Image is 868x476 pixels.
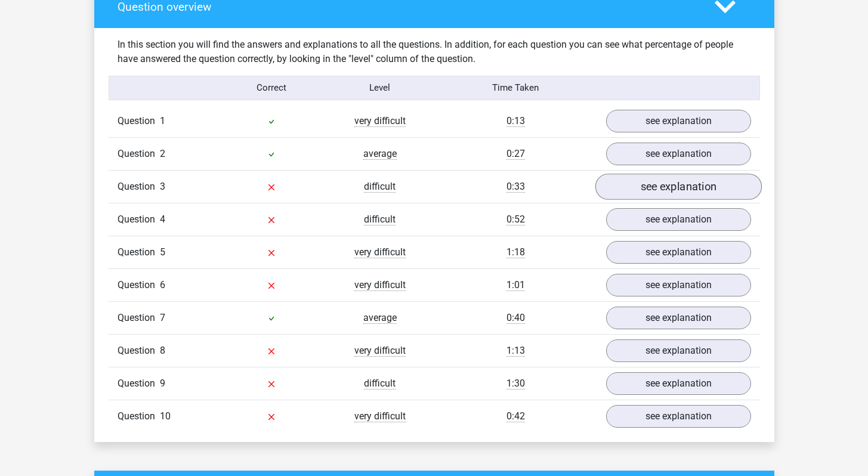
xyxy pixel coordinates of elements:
[354,279,406,291] span: very difficult
[118,278,160,292] span: Question
[118,147,160,161] span: Question
[506,115,525,127] span: 0:13
[118,311,160,325] span: Question
[606,241,751,264] a: see explanation
[506,410,525,422] span: 0:42
[160,279,165,290] span: 6
[160,214,165,225] span: 4
[326,81,434,95] div: Level
[160,410,171,422] span: 10
[109,38,760,66] div: In this section you will find the answers and explanations to all the questions. In addition, for...
[160,115,165,126] span: 1
[606,307,751,329] a: see explanation
[506,214,525,225] span: 0:52
[606,339,751,362] a: see explanation
[160,378,165,389] span: 9
[364,378,396,390] span: difficult
[160,345,165,356] span: 8
[506,378,525,390] span: 1:30
[118,344,160,358] span: Question
[118,114,160,128] span: Question
[354,115,406,127] span: very difficult
[364,214,396,225] span: difficult
[506,148,525,160] span: 0:27
[595,174,761,200] a: see explanation
[506,246,525,258] span: 1:18
[606,372,751,395] a: see explanation
[364,181,396,193] span: difficult
[363,148,397,160] span: average
[354,246,406,258] span: very difficult
[118,212,160,227] span: Question
[363,312,397,324] span: average
[160,148,165,159] span: 2
[606,405,751,428] a: see explanation
[506,345,525,357] span: 1:13
[606,208,751,231] a: see explanation
[160,312,165,323] span: 7
[118,409,160,424] span: Question
[118,180,160,194] span: Question
[118,376,160,391] span: Question
[160,246,165,258] span: 5
[160,181,165,192] span: 3
[506,181,525,193] span: 0:33
[354,410,406,422] span: very difficult
[506,279,525,291] span: 1:01
[354,345,406,357] span: very difficult
[506,312,525,324] span: 0:40
[434,81,597,95] div: Time Taken
[606,143,751,165] a: see explanation
[217,81,326,95] div: Correct
[606,274,751,296] a: see explanation
[118,245,160,259] span: Question
[606,110,751,132] a: see explanation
